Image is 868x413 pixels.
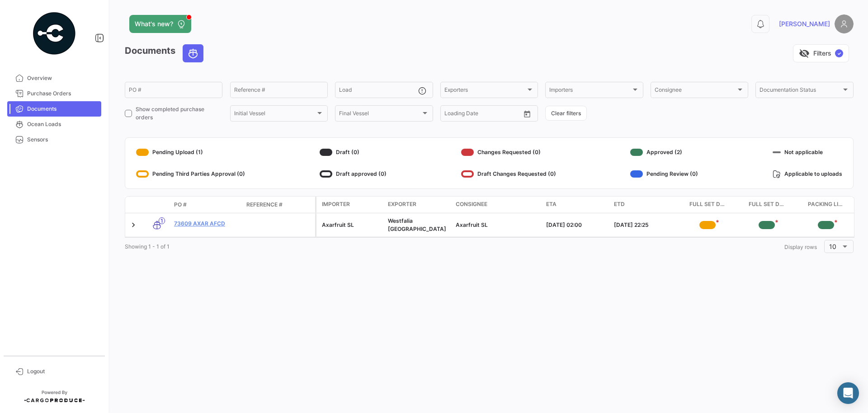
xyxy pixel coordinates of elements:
[7,70,101,86] a: Overview
[545,106,587,121] button: Clear filters
[837,382,859,404] div: Abrir Intercom Messenger
[143,201,170,208] datatable-header-cell: Transport mode
[749,200,785,209] span: Full Set Docs WFZA Finals
[234,112,316,118] span: Initial Vessel
[174,201,187,209] span: PO #
[170,197,243,212] datatable-header-cell: PO #
[444,88,526,94] span: Exporters
[246,201,283,209] span: Reference #
[614,200,625,208] span: ETD
[125,243,170,250] span: Showing 1 - 1 of 1
[461,167,556,181] div: Draft Changes Requested (0)
[7,86,101,101] a: Purchase Orders
[808,200,844,209] span: Packing List
[125,44,206,62] h3: Documents
[829,243,836,250] span: 10
[174,220,239,228] a: 73609 AXAR AFCD
[129,221,138,230] a: Expand/Collapse Row
[520,107,534,121] button: Open calendar
[835,14,854,33] img: placeholder-user.png
[136,167,245,181] div: Pending Third Parties Approval (0)
[129,15,191,33] button: What's new?
[773,145,842,160] div: Not applicable
[316,197,384,213] datatable-header-cell: Importer
[136,145,245,160] div: Pending Upload (1)
[784,244,817,250] span: Display rows
[135,19,173,28] span: What's new?
[614,221,675,229] div: [DATE] 22:25
[799,48,810,59] span: visibility_off
[630,167,698,181] div: Pending Review (0)
[461,145,556,160] div: Changes Requested (0)
[136,105,222,122] span: Show completed purchase orders
[7,117,101,132] a: Ocean Loads
[456,200,487,208] span: Consignee
[27,120,98,128] span: Ocean Loads
[793,44,849,62] button: visibility_offFilters✓
[27,105,98,113] span: Documents
[388,217,448,233] div: Westfalia [GEOGRAPHIC_DATA]
[7,132,101,147] a: Sensors
[320,167,387,181] div: Draft approved (0)
[549,88,631,94] span: Importers
[655,88,736,94] span: Consignee
[7,101,101,117] a: Documents
[159,217,165,224] span: 1
[835,49,843,57] span: ✓
[243,197,315,212] datatable-header-cell: Reference #
[320,145,387,160] div: Draft (0)
[27,74,98,82] span: Overview
[678,197,737,213] datatable-header-cell: Full Set Docs WFZA
[546,200,557,208] span: ETA
[737,197,797,213] datatable-header-cell: Full Set Docs WFZA Finals
[773,167,842,181] div: Applicable to uploads
[542,197,610,213] datatable-header-cell: ETA
[27,89,98,98] span: Purchase Orders
[796,197,855,213] datatable-header-cell: Packing List
[630,145,698,160] div: Approved (2)
[322,221,381,229] div: Axarfruit SL
[32,11,77,56] img: powered-by.png
[463,112,500,118] input: To
[27,136,98,144] span: Sensors
[779,19,830,28] span: [PERSON_NAME]
[689,200,726,209] span: Full Set Docs WFZA
[183,45,203,62] button: Ocean
[759,88,841,94] span: Documentation Status
[388,200,416,208] span: Exporter
[452,197,542,213] datatable-header-cell: Consignee
[444,112,457,118] input: From
[610,197,678,213] datatable-header-cell: ETD
[339,112,420,118] span: Final Vessel
[456,221,488,228] span: Axarfruit SL
[384,197,452,213] datatable-header-cell: Exporter
[27,367,98,375] span: Logout
[322,200,350,208] span: Importer
[546,221,607,229] div: [DATE] 02:00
